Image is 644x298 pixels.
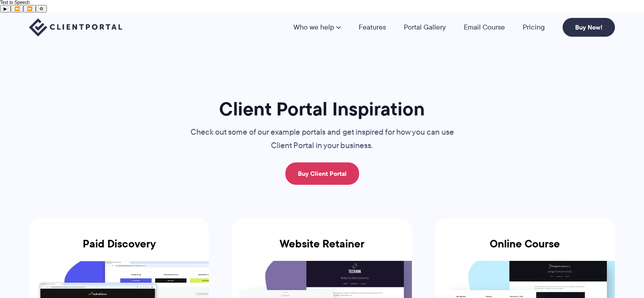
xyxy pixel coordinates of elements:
h3: Online Course [435,238,615,261]
a: Who we help [293,24,341,31]
h3: Website Retainer [232,238,412,261]
a: Portal Gallery [404,24,446,31]
a: Pricing [523,24,545,31]
h1: Client Portal Inspiration [172,97,472,121]
p: Check out some of our example portals and get inspired for how you can use Client Portal in your ... [172,126,472,153]
h3: Paid Discovery [29,238,209,261]
a: Buy Client Portal [285,162,359,185]
a: Features [359,24,386,31]
a: Email Course [464,24,505,31]
a: Buy Now! [563,18,615,37]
